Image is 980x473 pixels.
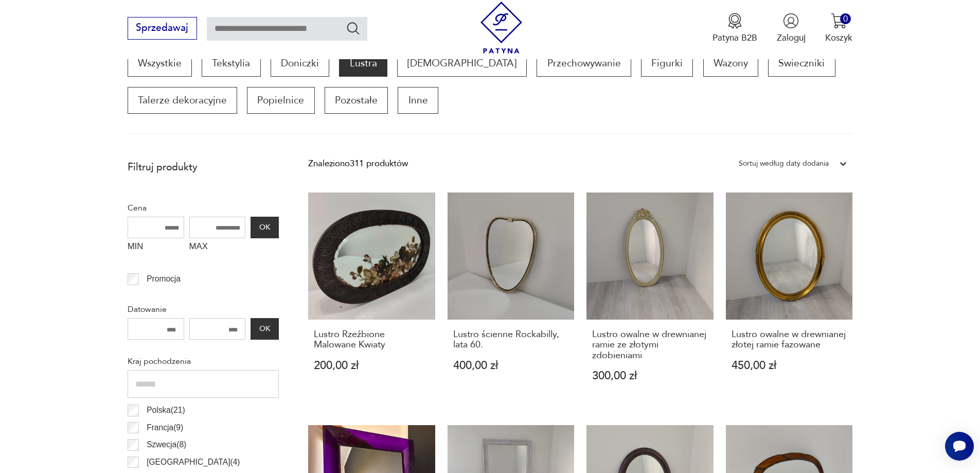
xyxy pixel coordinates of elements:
[783,13,799,29] img: Ikonka użytkownika
[448,192,575,406] a: Lustro ścienne Rockabilly, lata 60.Lustro ścienne Rockabilly, lata 60.400,00 zł
[777,32,806,44] p: Zaloguj
[777,13,806,44] button: Zaloguj
[247,87,314,114] a: Popielnice
[712,13,757,44] a: Ikona medaluPatyna B2B
[147,421,183,434] p: Francja ( 9 )
[308,192,435,406] a: Lustro Rzeźbione Malowane KwiatyLustro Rzeźbione Malowane Kwiaty200,00 zł
[825,13,852,44] button: 0Koszyk
[147,404,185,417] p: Polska ( 21 )
[339,50,387,77] a: Lustra
[128,87,237,114] a: Talerze dekoracyjne
[314,360,430,371] p: 200,00 zł
[128,201,279,215] p: Cena
[189,238,246,258] label: MAX
[592,371,708,381] p: 300,00 zł
[537,50,631,77] a: Przechowywanie
[453,360,569,371] p: 400,00 zł
[128,50,192,77] a: Wszystkie
[251,318,278,340] button: OK
[703,50,758,77] a: Wazony
[202,50,260,77] a: Tekstylia
[325,87,388,114] a: Pozostałe
[128,25,197,33] a: Sprzedawaj
[475,2,527,54] img: Patyna - sklep z meblami i dekoracjami vintage
[831,13,847,29] img: Ikona koszyka
[945,432,974,461] iframe: Smartsupp widget button
[727,13,743,29] img: Ikona medalu
[739,157,829,170] div: Sortuj według daty dodania
[271,50,329,77] a: Doniczki
[397,50,527,77] a: [DEMOGRAPHIC_DATA]
[641,50,693,77] a: Figurki
[128,17,197,40] button: Sprzedawaj
[128,355,279,368] p: Kraj pochodzenia
[251,217,278,238] button: OK
[768,50,835,77] a: Świeczniki
[147,272,181,286] p: Promocja
[825,32,852,44] p: Koszyk
[128,303,279,316] p: Datowanie
[732,329,847,351] h3: Lustro owalne w drewnianej złotej ramie fazowane
[308,157,408,170] div: Znaleziono 311 produktów
[592,329,708,361] h3: Lustro owalne w drewnianej ramie ze złotymi zdobieniami
[128,238,184,258] label: MIN
[712,13,757,44] button: Patyna B2B
[726,192,853,406] a: Lustro owalne w drewnianej złotej ramie fazowaneLustro owalne w drewnianej złotej ramie fazowane4...
[314,329,430,351] h3: Lustro Rzeźbione Malowane Kwiaty
[147,456,240,469] p: [GEOGRAPHIC_DATA] ( 4 )
[586,192,714,406] a: Lustro owalne w drewnianej ramie ze złotymi zdobieniamiLustro owalne w drewnianej ramie ze złotym...
[128,161,279,174] p: Filtruj produkty
[346,21,361,36] button: Szukaj
[398,87,438,114] a: Inne
[147,438,186,451] p: Szwecja ( 8 )
[840,13,851,24] div: 0
[732,360,847,371] p: 450,00 zł
[712,32,757,44] p: Patyna B2B
[453,329,569,351] h3: Lustro ścienne Rockabilly, lata 60.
